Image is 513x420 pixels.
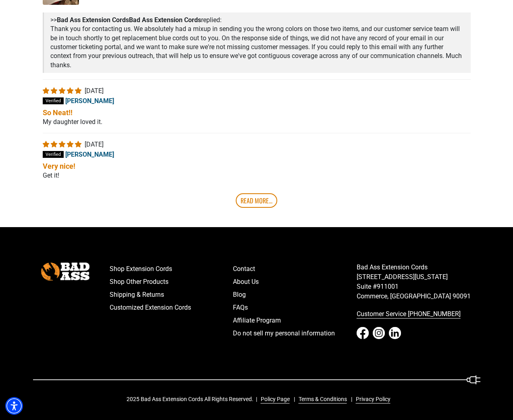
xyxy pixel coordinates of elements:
a: Shipping & Returns [110,288,233,301]
a: Shop Extension Cords [110,263,233,275]
a: Do not sell my personal information [233,327,357,340]
a: Instagram - open in a new tab [373,327,385,339]
b: So Neat!! [43,108,471,118]
a: Contact [233,263,357,275]
img: Bad Ass Extension Cords [41,263,89,281]
span: [PERSON_NAME] [65,97,114,104]
a: Privacy Policy [353,395,390,403]
a: Policy Page [258,395,290,403]
a: Shop Other Products [110,275,233,288]
span: [DATE] [85,87,104,95]
b: Very nice! [43,161,471,171]
p: Get it! [43,171,471,180]
a: Customized Extension Cords [110,301,233,314]
a: About Us [233,275,357,288]
a: Blog [233,288,357,301]
p: Bad Ass Extension Cords [STREET_ADDRESS][US_STATE] Suite #911001 Commerce, [GEOGRAPHIC_DATA] 90091 [357,263,480,301]
a: LinkedIn - open in a new tab [389,327,401,339]
p: My daughter loved it. [43,118,471,126]
div: >> replied: [50,12,464,25]
a: Facebook - open in a new tab [357,327,369,339]
span: 5 star review [43,87,83,95]
b: Bad Ass Extension Cords [57,16,201,24]
div: Accessibility Menu [5,397,23,415]
a: Terms & Conditions [295,395,347,403]
span: 5 star review [43,141,83,148]
a: Read More... [236,193,277,208]
div: 2025 Bad Ass Extension Cords All Rights Reserved. [127,395,396,403]
span: [DATE] [85,141,104,148]
span: [PERSON_NAME] [65,151,114,158]
a: call 833-674-1699 [357,308,480,321]
a: FAQs [233,301,357,314]
a: Affiliate Program [233,314,357,327]
p: Thank you for contacting us. We absolutely had a mixup in sending you the wrong colors on those t... [50,25,464,70]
